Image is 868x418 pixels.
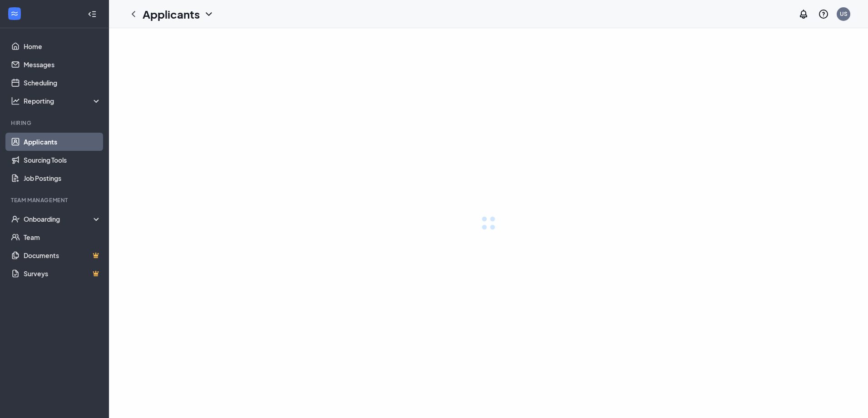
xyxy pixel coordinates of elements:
[798,9,809,20] svg: Notifications
[24,133,101,151] a: Applicants
[88,10,97,19] svg: Collapse
[24,169,101,187] a: Job Postings
[11,119,99,127] div: Hiring
[203,9,214,20] svg: ChevronDown
[24,151,101,169] a: Sourcing Tools
[10,9,19,18] svg: WorkstreamLogo
[11,96,20,105] svg: Analysis
[128,9,139,20] svg: ChevronLeft
[818,9,829,20] svg: QuestionInfo
[11,214,20,224] svg: UserCheck
[11,196,99,204] div: Team Management
[24,37,101,55] a: Home
[24,228,101,246] a: Team
[24,246,101,264] a: DocumentsCrown
[24,214,102,224] div: Onboarding
[24,74,101,92] a: Scheduling
[24,55,101,74] a: Messages
[24,96,102,105] div: Reporting
[24,264,101,283] a: SurveysCrown
[840,10,848,18] div: US
[143,6,200,22] h1: Applicants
